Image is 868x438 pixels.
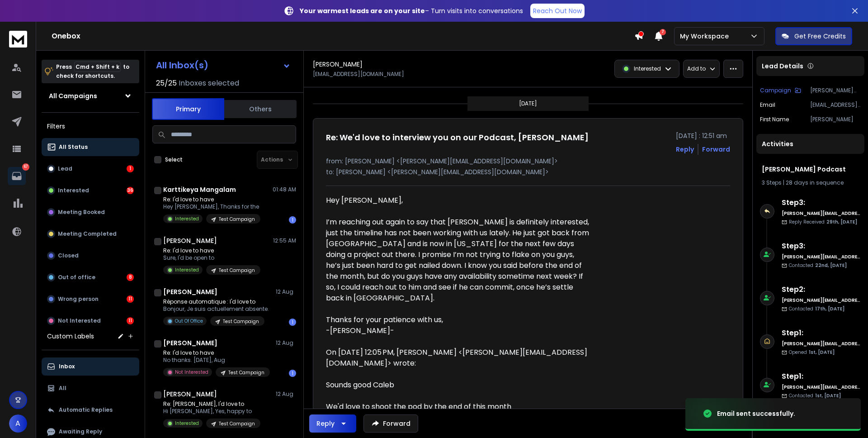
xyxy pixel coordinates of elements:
button: Primary [152,98,224,120]
button: Lead1 [42,160,139,178]
p: Bonjour, Je suis actuellement absente. [163,305,269,313]
h6: Step 3 : [782,197,861,208]
h1: [PERSON_NAME] [163,338,217,348]
div: Thanks for your patience with us, [326,314,590,325]
p: Re: I'd love to have [163,247,260,254]
h6: [PERSON_NAME][EMAIL_ADDRESS][DOMAIN_NAME] [782,297,861,304]
div: We'd love to shoot the pod by the end of this month [326,401,590,412]
button: Not Interested11 [42,312,139,330]
h6: Step 1 : [782,328,861,338]
p: Re: I'd love to have [163,349,270,357]
p: Hi [PERSON_NAME], Yes, happy to [163,408,260,415]
button: Interested36 [42,181,139,200]
p: All Status [59,143,88,151]
p: Automatic Replies [59,406,113,414]
p: Test Campaign [223,318,259,325]
button: Reply [309,414,356,433]
button: Wrong person11 [42,290,139,308]
p: 12:55 AM [273,237,296,244]
button: Meeting Booked [42,203,139,221]
p: Re: I'd love to have [163,196,260,203]
button: Others [224,99,297,119]
div: 1 [127,165,134,172]
p: 12 Aug [276,339,296,347]
p: Re: [PERSON_NAME], I'd love to [163,400,260,408]
div: I’m reaching out again to say that [PERSON_NAME] is definitely interested, just the timeline has ... [326,217,590,304]
h1: [PERSON_NAME] [163,390,217,399]
div: 1 [289,370,296,377]
p: Opened [789,349,835,356]
p: Wrong person [58,295,99,303]
h6: [PERSON_NAME][EMAIL_ADDRESS][DOMAIN_NAME] [782,384,861,390]
span: 1st, [DATE] [809,349,835,356]
h1: All Inbox(s) [156,61,208,70]
p: Interested [175,420,199,427]
button: All Status [42,138,139,156]
p: All [59,385,66,392]
button: All Inbox(s) [149,56,298,74]
p: – Turn visits into conversations [300,6,523,15]
button: Out of office8 [42,268,139,286]
span: 3 Steps [762,179,782,186]
p: 67 [22,163,29,171]
strong: Your warmest leads are on your site [300,6,425,15]
p: to: [PERSON_NAME] <[PERSON_NAME][EMAIL_ADDRESS][DOMAIN_NAME]> [326,167,730,176]
p: 12 Aug [276,288,296,295]
button: Meeting Completed [42,225,139,243]
p: Interested [175,267,199,273]
div: Reply [316,419,335,428]
div: 8 [127,274,134,281]
p: Out Of Office [175,318,203,324]
p: Reply Received [789,219,857,225]
button: Closed [42,247,139,265]
button: A [9,414,27,433]
p: [DATE] [519,100,537,107]
p: Lead [58,165,72,172]
a: 67 [8,167,26,185]
h1: [PERSON_NAME] [163,287,217,296]
span: 22nd, [DATE] [815,262,847,269]
button: All Campaigns [42,87,139,105]
p: [EMAIL_ADDRESS][DOMAIN_NAME] [810,101,861,109]
h6: [PERSON_NAME][EMAIL_ADDRESS][DOMAIN_NAME] [782,253,861,260]
h6: [PERSON_NAME][EMAIL_ADDRESS][DOMAIN_NAME] [782,210,861,217]
h1: Karttikeya Mangalam [163,185,236,194]
p: Inbox [59,363,75,370]
h6: Step 1 : [782,371,861,382]
p: 01:48 AM [273,186,296,193]
h1: Re: We'd love to interview you on our Podcast, [PERSON_NAME] [326,131,589,144]
p: Réponse automatique : I'd love to [163,298,269,305]
p: Not Interested [58,317,101,324]
span: 7 [660,29,666,35]
p: Out of office [58,274,95,281]
p: Closed [58,252,79,259]
div: 1 [289,216,296,224]
h6: Step 2 : [782,284,861,295]
p: Reach Out Now [533,6,582,15]
p: Meeting Completed [58,230,117,238]
p: [PERSON_NAME] Podcast [810,87,861,94]
button: Reply [676,145,694,154]
p: Test Campaign [219,267,255,274]
p: Press to check for shortcuts. [56,62,129,81]
p: [DATE] : 12:51 am [676,131,730,140]
h1: [PERSON_NAME] [163,236,217,245]
div: -[PERSON_NAME]- [326,325,590,336]
div: Forward [702,145,730,154]
p: Contacted [789,305,844,312]
p: Interested [58,187,89,194]
span: 29th, [DATE] [826,219,857,225]
p: Sure, I'd be open to [163,254,260,262]
div: On [DATE] 12:05 PM, [PERSON_NAME] <[PERSON_NAME][EMAIL_ADDRESS][DOMAIN_NAME]> wrote: [326,347,590,369]
p: Hey [PERSON_NAME], Thanks for the [163,203,260,210]
p: [EMAIL_ADDRESS][DOMAIN_NAME] [313,71,404,78]
p: Test Campaign [219,216,255,223]
p: No thanks. [DATE], Aug [163,357,270,364]
span: 17th, [DATE] [815,305,844,312]
button: Automatic Replies [42,401,139,419]
button: Inbox [42,357,139,376]
h3: Inboxes selected [179,78,239,89]
p: Not Interested [175,369,208,376]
